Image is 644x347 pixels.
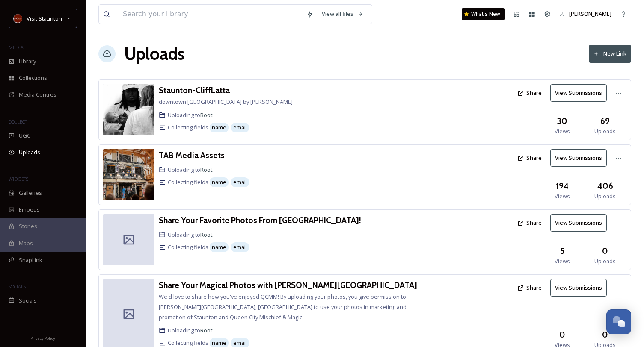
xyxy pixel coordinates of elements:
img: d4a0fa0f-35af-422b-a4c8-a2d73d185683.jpg [103,149,154,200]
h3: Share Your Favorite Photos From [GEOGRAPHIC_DATA]! [159,215,361,225]
button: View Submissions [550,279,607,297]
span: Views [555,127,570,135]
h3: 5 [560,245,564,257]
button: Share [513,85,546,101]
button: Share [513,215,546,231]
a: Root [200,166,213,173]
span: email [233,339,247,347]
span: Collecting fields [168,243,208,251]
span: Library [19,57,36,65]
span: Collecting fields [168,178,208,186]
span: Collecting fields [168,339,208,347]
span: WIDGETS [9,176,28,182]
a: Privacy Policy [30,332,55,343]
span: Maps [19,239,33,247]
span: Uploads [594,127,616,135]
span: Socials [19,297,37,305]
button: Share [513,150,546,166]
a: TAB Media Assets [159,149,225,162]
a: View Submissions [550,149,611,167]
a: Share Your Favorite Photos From [GEOGRAPHIC_DATA]! [159,214,361,226]
a: What's New [462,8,505,20]
button: New Link [589,45,631,62]
span: MEDIA [9,44,24,50]
h3: Staunton-CliffLatta [159,85,230,95]
span: Uploads [594,192,616,200]
span: SnapLink [19,256,42,264]
span: SOCIALS [9,283,26,290]
span: Uploading to [168,231,213,239]
a: View Submissions [550,84,611,102]
span: Views [555,192,570,200]
span: We'd love to share how you've enjoyed QCMM! By uploading your photos, you give permission to [PER... [159,293,407,321]
a: Root [200,111,213,119]
input: Search your library [119,5,302,24]
button: View Submissions [550,149,607,167]
a: View all files [318,6,368,22]
img: images.png [14,14,22,23]
span: Collections [19,74,47,82]
span: Uploading to [168,166,213,174]
span: email [233,243,247,251]
span: Visit Staunton [27,15,62,22]
span: COLLECT [9,118,27,125]
span: Galleries [19,189,42,197]
h3: 69 [600,115,610,127]
span: name [212,243,226,251]
span: email [233,178,247,186]
a: Staunton-CliffLatta [159,84,230,97]
h3: 30 [557,115,567,127]
a: View Submissions [550,214,611,232]
img: 81b76dbe-42d4-479e-8481-93335315619f.jpg [103,84,154,135]
span: Stories [19,222,37,230]
h3: 0 [602,245,608,257]
a: Root [200,326,213,334]
button: Open Chat [606,309,631,334]
a: Root [200,231,213,238]
a: [PERSON_NAME] [555,6,616,22]
button: View Submissions [550,214,607,232]
span: Embeds [19,206,40,214]
h3: Share Your Magical Photos with [PERSON_NAME][GEOGRAPHIC_DATA] [159,280,417,290]
h3: 194 [556,180,569,192]
span: Uploads [594,257,616,265]
a: View Submissions [550,279,611,297]
span: name [212,124,226,132]
span: name [212,339,226,347]
a: Share Your Magical Photos with [PERSON_NAME][GEOGRAPHIC_DATA] [159,279,417,291]
span: Uploading to [168,111,213,119]
span: Collecting fields [168,124,208,132]
span: Privacy Policy [30,335,55,341]
h3: 0 [559,329,565,341]
span: Media Centres [19,91,56,99]
h3: TAB Media Assets [159,150,225,160]
span: Views [555,257,570,265]
span: [PERSON_NAME] [569,10,611,18]
h3: 0 [602,329,608,341]
span: downtown [GEOGRAPHIC_DATA] by [PERSON_NAME] [159,98,293,106]
span: email [233,124,247,132]
span: Uploads [19,148,40,156]
button: View Submissions [550,84,607,102]
h3: 406 [597,180,613,192]
a: Uploads [124,41,184,67]
span: name [212,178,226,186]
span: Uploading to [168,326,213,335]
span: UGC [19,132,30,140]
button: Share [513,279,546,296]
